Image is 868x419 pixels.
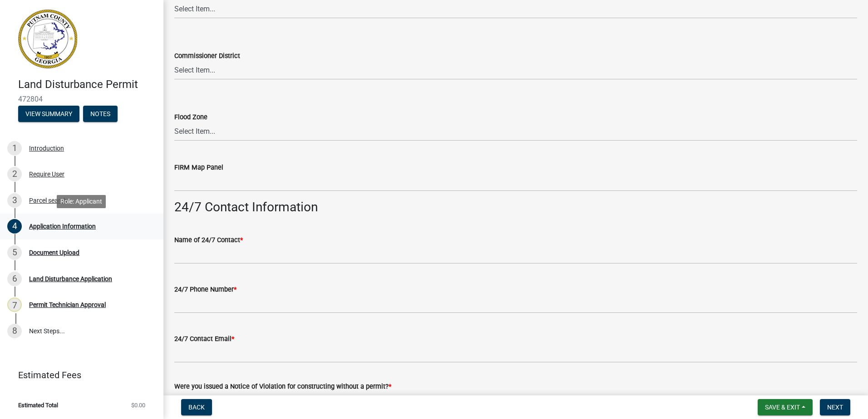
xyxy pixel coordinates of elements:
div: Application Information [29,223,96,229]
span: Next [827,404,843,411]
div: 7 [7,297,22,312]
div: Role: Applicant [57,195,106,208]
h3: 24/7 Contact Information [174,200,857,215]
label: Name of 24/7 Contact [174,237,243,244]
button: Back [181,399,212,415]
span: 472804 [18,95,145,103]
h4: Land Disturbance Permit [18,78,156,91]
button: Notes [83,106,118,122]
button: Save & Exit [758,399,813,415]
button: View Summary [18,106,79,122]
div: 4 [7,219,22,234]
img: Putnam County, Georgia [18,10,77,68]
div: 3 [7,193,22,208]
button: Next [820,399,850,415]
div: Parcel search [29,197,67,204]
wm-modal-confirm: Notes [83,111,118,118]
div: 5 [7,245,22,260]
div: 8 [7,324,22,338]
div: 2 [7,167,22,181]
div: Require User [29,171,64,177]
wm-modal-confirm: Summary [18,111,79,118]
div: Document Upload [29,249,79,256]
div: Land Disturbance Application [29,276,112,282]
label: Flood Zone [174,114,207,121]
label: Were you issued a Notice of Violation for constructing without a permit? [174,384,391,390]
label: Commissioner District [174,53,240,59]
span: Estimated Total [18,402,58,408]
div: Permit Technician Approval [29,302,106,308]
label: FIRM Map Panel [174,165,223,171]
label: 24/7 Phone Number [174,287,237,293]
div: 1 [7,141,22,156]
label: 24/7 Contact Email [174,336,234,342]
span: Back [188,404,205,411]
a: Estimated Fees [7,366,149,384]
span: Save & Exit [765,404,800,411]
div: 6 [7,272,22,286]
div: Introduction [29,145,64,151]
span: $0.00 [131,402,145,408]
